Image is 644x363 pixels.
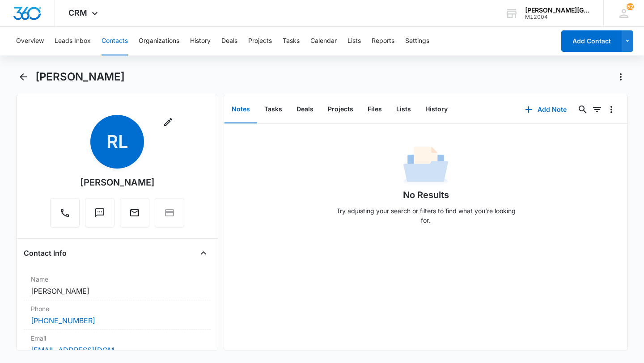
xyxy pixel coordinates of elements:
button: Actions [614,70,628,84]
button: Tasks [257,96,289,123]
label: Phone [31,304,203,313]
div: account name [525,7,590,14]
button: Projects [321,96,360,123]
button: Email [120,198,149,228]
button: History [190,27,211,55]
button: Notes [225,96,257,123]
button: Reports [372,27,394,55]
button: Organizations [139,27,179,55]
span: 52 [627,3,634,10]
a: [PHONE_NUMBER] [31,315,95,326]
img: No Data [403,144,448,188]
button: Add Note [516,99,576,120]
button: Projects [248,27,272,55]
button: Overflow Menu [604,102,619,117]
button: Text [85,198,114,228]
h4: Contact Info [24,248,67,258]
button: Settings [405,27,429,55]
button: Back [16,70,30,84]
button: Call [50,198,80,228]
button: Deals [289,96,321,123]
button: Files [360,96,389,123]
div: Name[PERSON_NAME] [24,271,211,300]
a: [EMAIL_ADDRESS][DOMAIN_NAME] [31,345,120,355]
a: Call [50,212,80,219]
button: Search... [576,102,590,117]
button: Deals [221,27,237,55]
h1: No Results [403,188,449,202]
button: Lists [347,27,361,55]
button: Tasks [283,27,300,55]
div: account id [525,14,590,20]
button: Close [196,246,211,260]
button: Lists [389,96,418,123]
div: [PERSON_NAME] [80,176,155,189]
dd: [PERSON_NAME] [31,286,203,296]
a: Text [85,212,114,219]
a: Email [120,212,149,219]
h1: [PERSON_NAME] [35,70,125,84]
label: Name [31,274,203,284]
button: Overview [16,27,44,55]
span: CRM [68,8,87,17]
button: Add Contact [561,30,622,52]
button: Leads Inbox [55,27,91,55]
button: Filters [590,102,604,117]
span: RL [90,115,144,169]
div: Email[EMAIL_ADDRESS][DOMAIN_NAME] [24,330,211,359]
p: Try adjusting your search or filters to find what you’re looking for. [332,206,520,225]
div: Phone[PHONE_NUMBER] [24,300,211,330]
div: notifications count [627,3,634,10]
button: Contacts [102,27,128,55]
label: Email [31,333,203,343]
button: Calendar [310,27,337,55]
button: History [418,96,455,123]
